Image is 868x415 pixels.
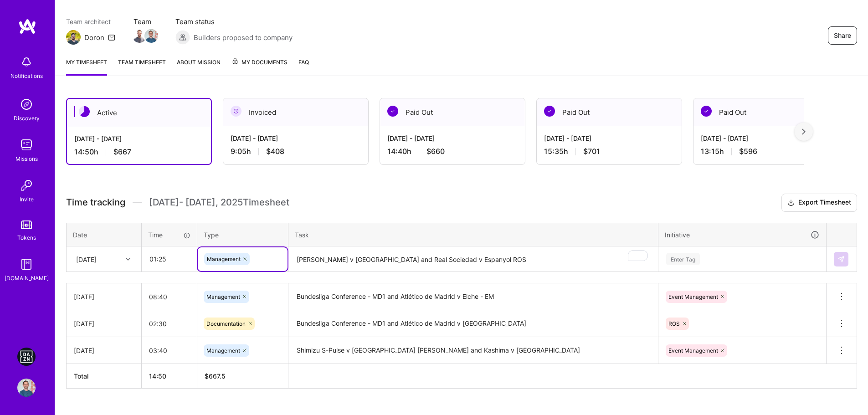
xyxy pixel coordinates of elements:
div: [DATE] [74,346,134,355]
div: Missions [15,154,38,164]
span: [DATE] - [DATE] , 2025 Timesheet [149,197,289,208]
div: [DATE] - [DATE] [74,134,204,143]
th: Type [197,223,288,246]
button: Share [828,26,857,45]
span: Team status [175,17,293,26]
img: Invite [17,176,36,195]
img: teamwork [17,136,36,154]
div: Tokens [17,233,36,242]
div: 14:50 h [74,147,204,157]
i: icon Download [787,198,795,208]
span: Share [834,31,851,40]
div: Doron [84,33,104,42]
a: Team Member Avatar [145,28,157,44]
div: 9:05 h [231,147,361,156]
span: $660 [426,147,445,156]
div: Paid Out [380,98,525,126]
span: Team architect [66,17,115,26]
div: 15:35 h [544,147,674,156]
textarea: To enrich screen reader interactions, please activate Accessibility in Grammarly extension settings [289,247,657,272]
input: HH:MM [142,247,196,271]
img: Submit [837,256,845,263]
img: Team Architect [66,30,81,45]
i: icon Chevron [126,257,130,261]
th: Task [288,223,658,246]
div: [DATE] [76,254,97,264]
a: FAQ [298,57,309,76]
div: Active [67,99,211,127]
div: Paid Out [693,98,838,126]
th: Date [67,223,142,246]
span: $408 [266,147,284,156]
span: Team [134,17,157,26]
img: right [802,128,806,135]
div: Invite [20,195,34,204]
span: Event Management [668,293,718,300]
a: About Mission [177,57,221,76]
div: [DATE] [74,292,134,302]
span: $ 667.5 [205,372,226,380]
img: Team Member Avatar [144,29,158,43]
textarea: Bundesliga Conference - MD1 and Atlético de Madrid v Elche - EM [289,284,657,309]
div: 13:15 h [701,147,831,156]
button: Export Timesheet [781,194,857,212]
span: Management [206,347,240,354]
div: [DATE] - [DATE] [231,133,361,143]
span: Builders proposed to company [194,33,293,42]
span: ROS [668,320,680,327]
img: guide book [17,255,36,273]
span: Management [207,256,241,262]
span: $596 [739,147,757,156]
span: Event Management [668,347,718,354]
div: Notifications [10,71,43,81]
span: Management [206,293,240,300]
img: logo [18,18,36,35]
div: Initiative [665,230,820,240]
img: Team Member Avatar [133,29,146,43]
span: $667 [113,147,131,157]
div: Discovery [14,113,40,123]
th: 14:50 [142,364,197,389]
a: DAZN: Event Moderators for Israel Based Team [15,348,38,366]
div: Paid Out [537,98,682,126]
img: Active [79,106,90,117]
div: [DATE] [74,319,134,328]
span: Time tracking [66,197,125,208]
i: icon Mail [108,34,115,41]
input: HH:MM [142,312,197,336]
span: $701 [583,147,600,156]
img: Invoiced [231,106,241,117]
img: DAZN: Event Moderators for Israel Based Team [17,348,36,366]
input: HH:MM [142,338,197,363]
div: Time [148,230,190,240]
div: Invoiced [223,98,368,126]
img: bell [17,53,36,71]
img: discovery [17,95,36,113]
img: Paid Out [701,106,712,117]
textarea: Bundesliga Conference - MD1 and Atlético de Madrid v [GEOGRAPHIC_DATA] [289,311,657,336]
a: Team timesheet [118,57,166,76]
a: My timesheet [66,57,107,76]
img: User Avatar [17,379,36,397]
img: Paid Out [387,106,398,117]
th: Total [67,364,142,389]
div: [DOMAIN_NAME] [5,273,49,283]
div: Enter Tag [666,252,700,266]
img: Builders proposed to company [175,30,190,45]
a: Team Member Avatar [134,28,145,44]
div: [DATE] - [DATE] [701,133,831,143]
span: Documentation [206,320,246,327]
div: 14:40 h [387,147,518,156]
a: My Documents [231,57,288,76]
span: My Documents [231,57,288,67]
div: [DATE] - [DATE] [544,133,674,143]
input: HH:MM [142,285,197,309]
img: Paid Out [544,106,555,117]
div: [DATE] - [DATE] [387,133,518,143]
textarea: Shimizu S-Pulse v [GEOGRAPHIC_DATA] [PERSON_NAME] and Kashima v [GEOGRAPHIC_DATA] [289,338,657,363]
a: User Avatar [15,379,38,397]
img: tokens [21,220,32,229]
